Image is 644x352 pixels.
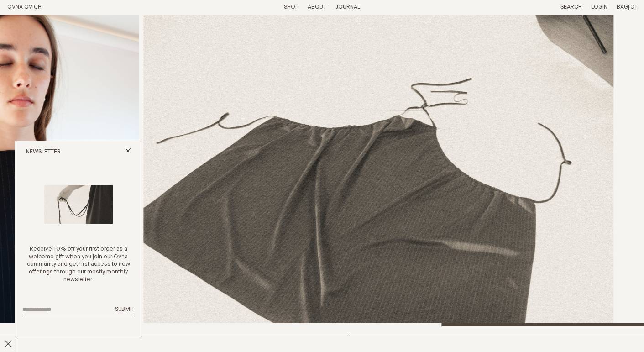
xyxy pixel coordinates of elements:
button: Close popup [125,148,131,157]
h2: Apron Dress [7,334,159,347]
span: Bag [617,4,628,10]
a: Login [591,4,607,10]
span: $380.00 [347,334,372,340]
a: Journal [335,4,360,10]
span: [0] [628,4,637,10]
h2: Newsletter [26,148,61,156]
summary: About [308,4,326,11]
button: Submit [115,306,135,314]
a: Shop [284,4,298,10]
span: Submit [115,306,135,312]
div: 8 / 8 [143,15,613,326]
a: Home [7,4,42,10]
img: Apron Dress [143,15,613,326]
a: Search [560,4,582,10]
p: Receive 10% off your first order as a welcome gift when you join our Ovna community and get first... [22,246,135,284]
